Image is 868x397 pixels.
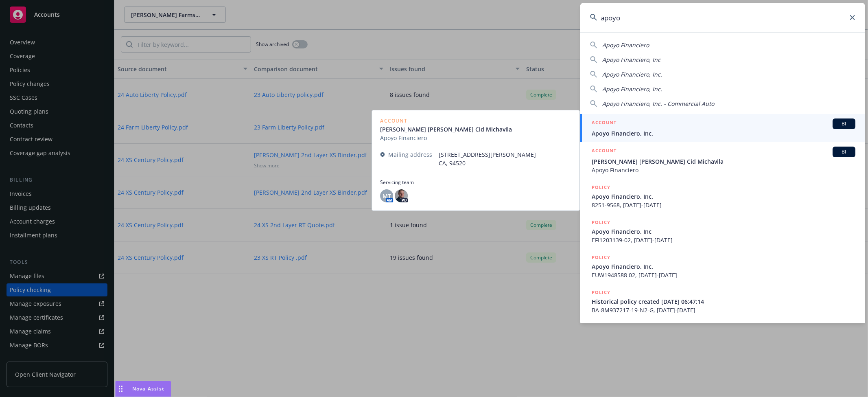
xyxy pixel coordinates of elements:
span: BI [836,148,852,156]
span: Apoyo Financiero, Inc. - Commercial Auto [602,100,714,107]
span: Apoyo Financiero [592,166,855,174]
a: POLICYApoyo Financiero, IncEFI1203139-02, [DATE]-[DATE] [580,214,865,249]
span: EUW1948588 02, [DATE]-[DATE] [592,271,855,279]
a: ACCOUNTBIApoyo Financiero, Inc. [580,114,865,142]
span: Apoyo Financiero [602,41,649,49]
span: 8251-9568, [DATE]-[DATE] [592,201,855,209]
span: Nova Assist [132,385,164,392]
a: POLICYApoyo Financiero, Inc.EUW1948588 02, [DATE]-[DATE] [580,249,865,284]
a: ACCOUNTBI[PERSON_NAME] [PERSON_NAME] Cid MichavilaApoyo Financiero [580,142,865,179]
div: Drag to move [116,381,126,397]
span: Apoyo Financiero, Inc [602,56,660,64]
h5: ACCOUNT [592,118,617,128]
span: [PERSON_NAME] [PERSON_NAME] Cid Michavila [592,157,855,166]
a: POLICYHistorical policy created [DATE] 06:47:14BA-8M937217-19-N2-G, [DATE]-[DATE] [580,284,865,319]
span: Historical policy created [DATE] 06:47:14 [592,297,855,306]
button: Nova Assist [115,381,171,397]
h5: POLICY [592,288,610,296]
span: BA-8M937217-19-N2-G, [DATE]-[DATE] [592,306,855,314]
h5: POLICY [592,253,610,261]
span: Apoyo Financiero, Inc. [602,70,662,78]
a: POLICYApoyo Financiero, Inc.8251-9568, [DATE]-[DATE] [580,179,865,214]
span: Apoyo Financiero, Inc. [592,262,855,271]
input: Search... [580,3,865,32]
span: Apoyo Financiero, Inc. [602,85,662,93]
h5: ACCOUNT [592,147,617,156]
span: Apoyo Financiero, Inc. [592,192,855,201]
span: BI [836,120,852,127]
span: EFI1203139-02, [DATE]-[DATE] [592,236,855,244]
span: Apoyo Financiero, Inc. [592,129,855,138]
h5: POLICY [592,218,610,226]
span: Apoyo Financiero, Inc [592,227,855,236]
h5: POLICY [592,183,610,191]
